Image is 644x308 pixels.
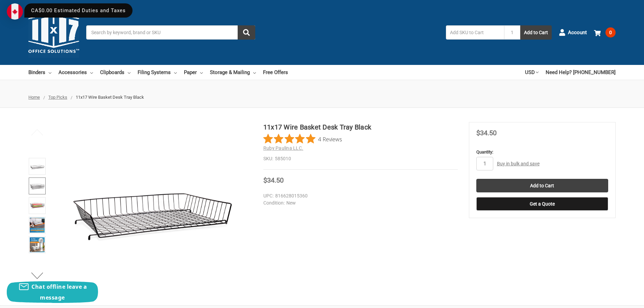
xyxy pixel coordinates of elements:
div: CA$0.00 Estimated Duties and Taxes [24,3,133,18]
img: 11x17 Wire Basket Desk Tray Black [30,159,45,174]
dt: UPC: [263,192,273,199]
a: Buy in bulk and save [497,161,540,166]
span: Chat offline leave a message [31,283,87,301]
button: Get a Quote [476,197,608,211]
span: $34.50 [476,129,497,137]
a: 0 [594,24,616,41]
a: Ruby Paulina LLC. [263,145,303,151]
a: Top Picks [48,95,67,100]
img: 11x17 Wire Basket Desk Tray Black [67,122,236,291]
button: Rated 5 out of 5 stars from 4 reviews. Jump to reviews. [263,134,342,144]
a: Filing Systems [138,65,177,80]
a: Free Offers [263,65,288,80]
dt: Condition: [263,199,285,207]
span: $34.50 [263,176,284,184]
h1: 11x17 Wire Basket Desk Tray Black [263,122,458,132]
span: 0 [605,27,616,38]
dd: 816628015360 [263,192,455,199]
a: Storage & Mailing [210,65,256,80]
input: Add to Cart [476,179,608,192]
span: 4 Reviews [318,134,342,144]
button: Chat offline leave a message [7,281,98,303]
img: 11”x17” Wire Baskets (585010) Black Coated [30,198,45,213]
button: Previous [27,125,48,139]
img: 11x17 Wire Basket Desk Tray Black [30,237,45,252]
a: Clipboards [100,65,130,80]
img: duty and tax information for Canada [7,3,23,20]
a: Binders [28,65,51,80]
a: Need Help? [PHONE_NUMBER] [546,65,616,80]
dd: New [263,199,455,207]
img: 11x17.com [28,7,79,58]
span: 11x17 Wire Basket Desk Tray Black [76,95,144,100]
a: Account [559,24,587,41]
dt: SKU: [263,155,273,162]
span: Account [568,29,587,37]
button: Next [27,269,48,282]
a: Paper [184,65,203,80]
dd: 585010 [263,155,458,162]
input: Add SKU to Cart [446,25,504,40]
label: Quantity: [476,149,608,156]
a: Accessories [58,65,93,80]
img: 11x17 Wire Basket Desk Tray Black [30,179,45,193]
input: Search by keyword, brand or SKU [86,25,255,40]
img: 11x17 Wire Basket Desk Tray Black [30,218,45,233]
button: Add to Cart [520,25,552,40]
a: USD [525,65,539,80]
a: Home [28,95,40,100]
